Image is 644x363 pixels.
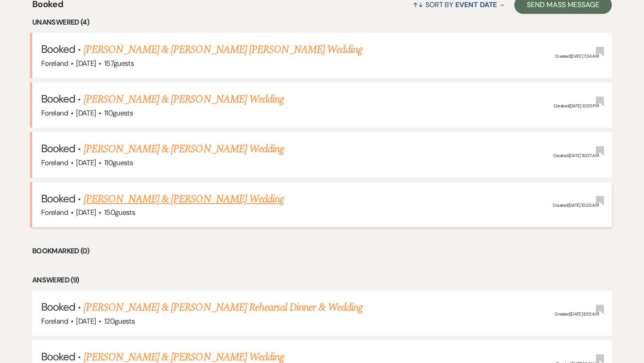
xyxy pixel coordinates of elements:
span: Foreland [41,158,68,167]
li: Answered (9) [32,274,612,286]
span: Booked [41,92,75,106]
span: 157 guests [104,59,134,68]
span: Booked [41,300,75,314]
span: [DATE] [76,59,96,68]
span: Booked [41,141,75,155]
span: [DATE] [76,158,96,167]
span: Foreland [41,108,68,118]
a: [PERSON_NAME] & [PERSON_NAME] Wedding [84,91,284,107]
a: [PERSON_NAME] & [PERSON_NAME] Rehearsal Dinner & Wedding [84,299,363,316]
span: 150 guests [104,208,135,217]
span: [DATE] [76,108,96,118]
a: [PERSON_NAME] & [PERSON_NAME] Wedding [84,141,284,157]
span: [DATE] [76,208,96,217]
span: Created: [DATE] 10:07 AM [553,153,598,158]
span: Foreland [41,59,68,68]
span: 110 guests [104,108,133,118]
span: 120 guests [104,316,135,326]
span: Booked [41,42,75,56]
span: Created: [DATE] 10:20 AM [553,202,598,208]
li: Bookmarked (0) [32,245,612,257]
span: Created: [DATE] 12:05 PM [554,103,598,109]
span: Created: [DATE] 7:34 AM [555,53,598,59]
span: Booked [41,192,75,205]
span: [DATE] [76,316,96,326]
span: Foreland [41,208,68,217]
span: 110 guests [104,158,133,167]
li: Unanswered (4) [32,17,612,28]
span: Foreland [41,316,68,326]
a: [PERSON_NAME] & [PERSON_NAME] Wedding [84,191,284,207]
span: Created: [DATE] 8:55 AM [555,311,598,317]
a: [PERSON_NAME] & [PERSON_NAME] [PERSON_NAME] Wedding [84,42,362,58]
